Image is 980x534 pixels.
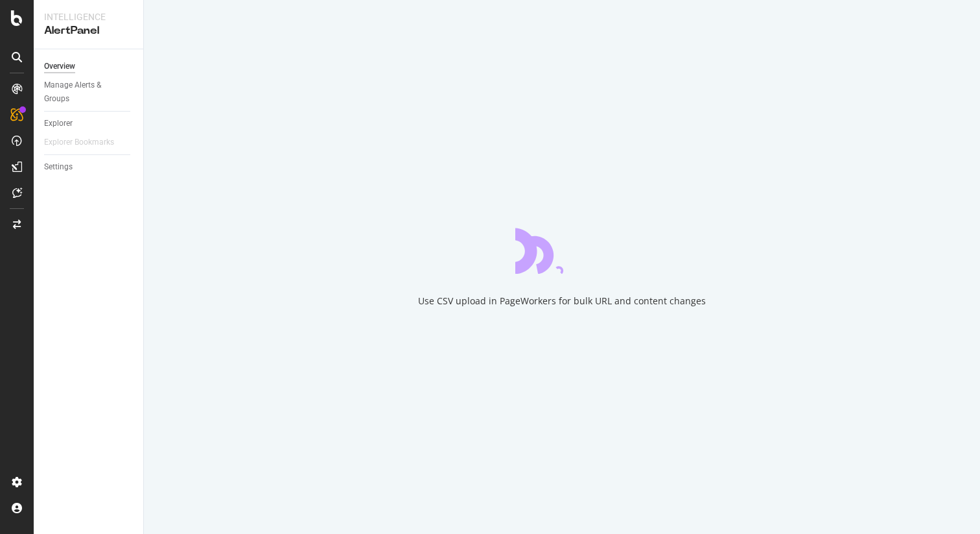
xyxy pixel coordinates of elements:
div: Settings [44,160,73,174]
a: Settings [44,160,134,174]
img: website_grey.svg [21,34,31,44]
div: Manage Alerts & Groups [44,79,122,106]
div: AlertPanel [44,23,133,38]
a: Explorer Bookmarks [44,136,127,149]
div: Domain Overview [52,77,116,85]
div: v 4.0.25 [36,21,64,31]
div: Intelligence [44,10,133,23]
div: Use CSV upload in PageWorkers for bulk URL and content changes [418,295,706,308]
a: Overview [44,60,134,73]
div: Keywords by Traffic [145,77,214,85]
img: tab_domain_overview_orange.svg [38,75,48,86]
div: animation [515,227,609,274]
div: Overview [44,60,75,73]
div: Explorer [44,117,73,130]
img: logo_orange.svg [21,21,31,31]
a: Manage Alerts & Groups [44,79,134,106]
img: tab_keywords_by_traffic_grey.svg [131,75,141,86]
a: Explorer [44,117,134,130]
div: Domain: [DOMAIN_NAME] [34,34,143,44]
div: Explorer Bookmarks [44,136,114,149]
